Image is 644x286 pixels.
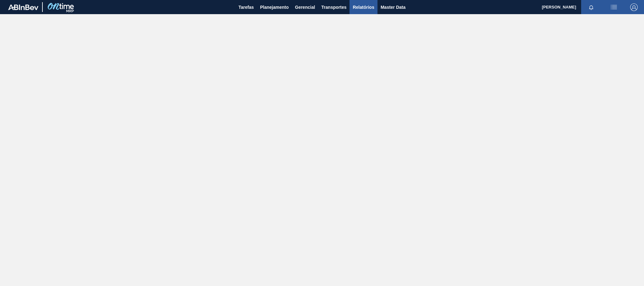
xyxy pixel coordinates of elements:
img: TNhmsLtSVTkK8tSr43FrP2fwEKptu5GPRR3wAAAABJRU5ErkJggg== [8,4,38,10]
span: Planejamento [260,3,289,11]
button: Notificações [581,3,601,12]
span: Master Data [381,3,405,11]
span: Relatórios [353,3,374,11]
span: Gerencial [295,3,315,11]
span: Transportes [321,3,346,11]
img: userActions [610,3,618,11]
img: Logout [630,3,638,11]
span: Tarefas [239,3,254,11]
